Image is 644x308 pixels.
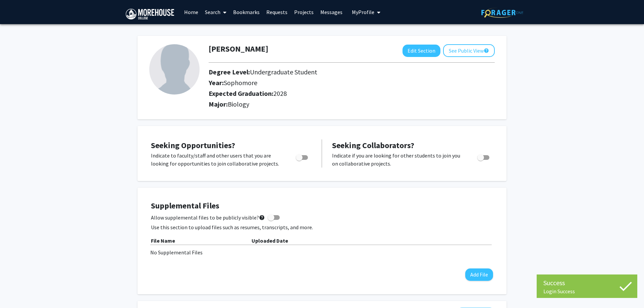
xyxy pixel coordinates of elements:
[151,213,265,222] span: Allow supplemental files to be publicly visible?
[543,278,631,288] div: Success
[291,0,317,24] a: Projects
[543,288,631,295] div: Login Success
[352,9,374,15] span: My Profile
[209,100,495,108] h2: Major:
[209,79,464,87] h2: Year:
[317,0,346,24] a: Messages
[209,68,464,76] h2: Degree Level:
[126,9,174,19] img: Morehouse College Logo
[475,151,493,162] div: Toggle
[224,78,257,87] span: Sophomore
[151,223,493,231] p: Use this section to upload files such as resumes, transcripts, and more.
[332,151,465,168] p: Indicate if you are looking for other students to join you on collaborative projects.
[151,151,283,168] p: Indicate to faculty/staff and other users that you are looking for opportunities to join collabor...
[230,0,263,24] a: Bookmarks
[151,140,235,150] span: Seeking Opportunities?
[150,248,494,256] div: No Supplemental Files
[332,140,414,150] span: Seeking Collaborators?
[293,151,312,162] div: Toggle
[273,89,287,98] span: 2028
[443,44,495,57] button: See Public View
[209,89,464,98] h2: Expected Graduation:
[484,47,489,55] mat-icon: help
[402,45,440,57] button: Edit Section
[252,237,288,244] b: Uploaded Date
[181,0,202,24] a: Home
[250,68,317,76] span: Undergraduate Student
[465,268,493,281] button: Add File
[151,201,493,211] h4: Supplemental Files
[209,44,268,54] h1: [PERSON_NAME]
[259,213,265,222] mat-icon: help
[202,0,230,24] a: Search
[149,44,200,95] img: Profile Picture
[263,0,291,24] a: Requests
[228,100,249,108] span: Biology
[481,7,523,18] img: ForagerOne Logo
[151,237,175,244] b: File Name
